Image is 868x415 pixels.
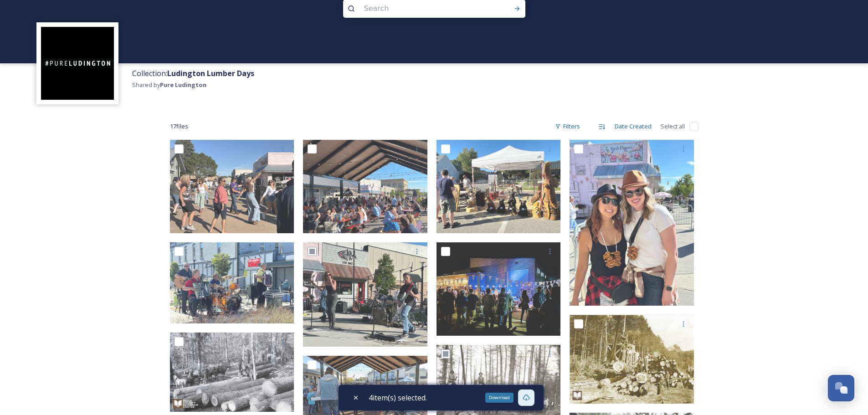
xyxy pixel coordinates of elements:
span: Shared by [132,81,206,89]
span: 17 file s [170,122,188,131]
img: Beer Garden - polka band [170,242,294,324]
strong: Ludington Lumber Days [167,68,254,78]
img: Pub crawl - Ludington Bay Brewing [437,242,561,336]
div: Date Created [610,118,656,135]
div: Filters [550,118,585,135]
img: pureludingtonF-2.png [41,27,114,100]
div: Download [485,393,514,403]
img: HWPV logging3.jpg [570,315,694,404]
img: Chainsaw carvings [437,140,561,233]
span: Collection: [132,68,254,78]
img: Beer garden at Legacy Plaza [570,140,694,306]
span: 4 item(s) selected. [369,392,427,403]
button: Open Chat [828,375,854,401]
img: Beer Garden - band [303,242,427,347]
img: Beer garden - dancing [170,140,294,233]
img: Beer Garden at Legacy Plaza [303,140,427,233]
img: HWPV logging2.jpg [170,333,294,411]
strong: Pure Ludington [160,81,206,89]
span: Select all [661,122,685,131]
